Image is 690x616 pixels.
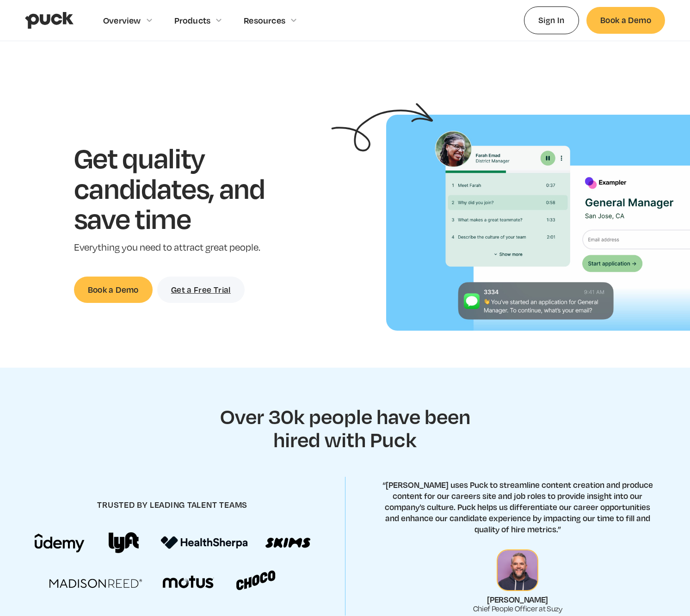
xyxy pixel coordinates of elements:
a: Sign In [524,6,579,34]
h1: Get quality candidates, and save time [74,142,294,234]
p: “[PERSON_NAME] uses Puck to streamline content creation and produce content for our careers site ... [380,479,655,535]
div: Overview [103,15,141,25]
div: Products [174,15,211,25]
div: [PERSON_NAME] [487,595,548,604]
p: Everything you need to attract great people. [74,241,294,254]
a: Get a Free Trial [157,277,245,303]
a: Book a Demo [586,7,665,33]
a: Book a Demo [74,277,153,303]
h2: Over 30k people have been hired with Puck [209,405,481,450]
h4: trusted by leading talent teams [97,499,247,510]
div: Resources [244,15,285,25]
div: Chief People Officer at Suzy [473,604,562,613]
